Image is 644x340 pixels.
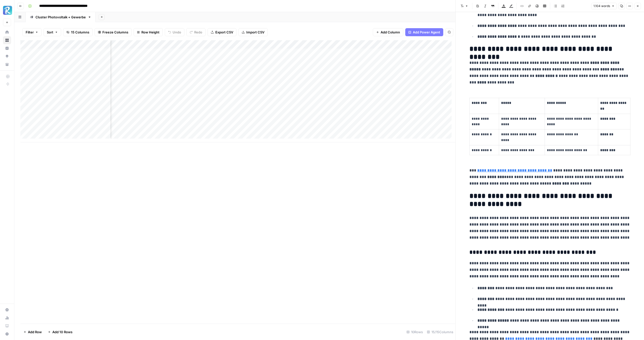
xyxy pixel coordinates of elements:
[173,30,181,35] span: Undo
[3,314,11,322] a: Usage
[3,52,11,60] a: Opportunities
[194,30,202,35] span: Redo
[22,28,42,36] button: Filter
[381,30,400,35] span: Add Column
[413,30,440,35] span: Add Power Agent
[246,30,264,35] span: Import CSV
[102,30,128,35] span: Freeze Columns
[238,28,268,36] button: Import CSV
[52,329,72,334] span: Add 10 Rows
[208,28,236,36] button: Export CSV
[165,28,184,36] button: Undo
[215,30,233,35] span: Export CSV
[3,6,12,15] img: Radyant Logo
[28,329,42,334] span: Add Row
[3,28,11,36] a: Home
[141,30,159,35] span: Row Height
[405,28,443,36] button: Add Power Agent
[71,30,89,35] span: 15 Columns
[3,36,11,44] a: Browse
[44,28,61,36] button: Sort
[3,306,11,314] a: Settings
[3,60,11,68] a: Your Data
[405,328,425,336] div: 10 Rows
[186,28,206,36] button: Redo
[3,44,11,52] a: Insights
[134,28,163,36] button: Row Height
[63,28,93,36] button: 15 Columns
[593,4,610,8] span: 1.104 words
[3,4,11,17] button: Workspace: Radyant
[35,15,86,20] div: Cluster Photovoltaik + Gewerbe
[373,28,403,36] button: Add Column
[47,30,53,35] span: Sort
[95,28,132,36] button: Freeze Columns
[45,328,75,336] button: Add 10 Rows
[20,328,45,336] button: Add Row
[425,328,455,336] div: 15/15 Columns
[591,3,617,9] button: 1.104 words
[3,330,11,338] button: Help + Support
[26,30,34,35] span: Filter
[26,12,96,22] a: Cluster Photovoltaik + Gewerbe
[3,322,11,330] a: Learning Hub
